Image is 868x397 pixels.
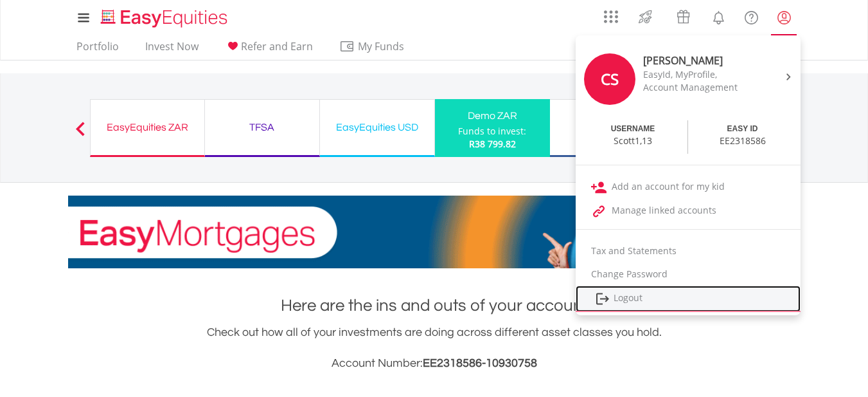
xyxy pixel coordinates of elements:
[213,118,312,136] div: TFSA
[68,196,801,268] img: EasyMortage Promotion Banner
[558,118,657,136] div: Demo USD
[98,118,197,136] div: EasyEquities ZAR
[576,239,801,263] a: Tax and Statements
[614,134,652,147] div: Scott1,13
[635,6,656,27] img: thrive-v2.svg
[576,199,801,223] a: Manage linked accounts
[98,8,233,29] img: EasyEquities_Logo.png
[643,68,751,81] div: EasyId, MyProfile,
[443,107,542,125] div: Demo ZAR
[735,3,768,29] a: FAQ's and Support
[727,124,758,134] div: EASY ID
[604,10,618,24] img: grid-menu-icon.svg
[576,175,801,199] a: Add an account for my kid
[584,53,635,105] div: CS
[68,294,801,317] h1: Here are the ins and outs of your account
[458,125,526,138] div: Funds to invest:
[576,286,801,312] a: Logout
[96,3,233,29] a: Home page
[643,81,751,94] div: Account Management
[71,40,124,60] a: Portfolio
[220,40,318,60] a: Refer and Earn
[768,3,801,32] a: My Profile
[611,124,655,134] div: USERNAME
[140,40,204,60] a: Invest Now
[241,39,313,53] span: Refer and Earn
[423,357,537,369] span: EE2318586-10930758
[720,134,766,147] div: EE2318586
[576,39,801,158] a: CS [PERSON_NAME] EasyId, MyProfile, Account Management USERNAME Scott1,13 EASY ID EE2318586
[328,118,427,136] div: EasyEquities USD
[643,53,751,68] div: [PERSON_NAME]
[68,355,801,373] h3: Account Number:
[339,38,423,55] span: My Funds
[664,3,702,27] a: Vouchers
[673,6,694,27] img: vouchers-v2.svg
[576,263,801,286] a: Change Password
[469,138,516,150] span: R38 799.82
[702,3,735,29] a: Notifications
[68,324,801,373] div: Check out how all of your investments are doing across different asset classes you hold.
[596,3,626,24] a: AppsGrid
